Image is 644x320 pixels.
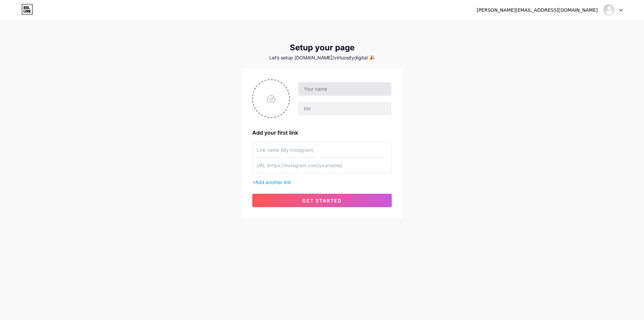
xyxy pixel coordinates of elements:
[477,7,598,14] div: [PERSON_NAME][EMAIL_ADDRESS][DOMAIN_NAME]
[302,198,342,203] span: get started
[241,43,402,52] div: Setup your page
[298,82,391,96] input: Your name
[252,179,392,186] div: +
[241,55,402,60] div: Let’s setup [DOMAIN_NAME]/virtuositydigital 🎉
[298,102,391,115] input: bio
[603,4,615,16] img: virtuositydigital
[257,158,387,173] input: URL (https://instagram.com/yourname)
[252,129,392,137] div: Add your first link
[255,179,291,185] span: Add another link
[257,142,387,157] input: Link name (My Instagram)
[252,194,392,207] button: get started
